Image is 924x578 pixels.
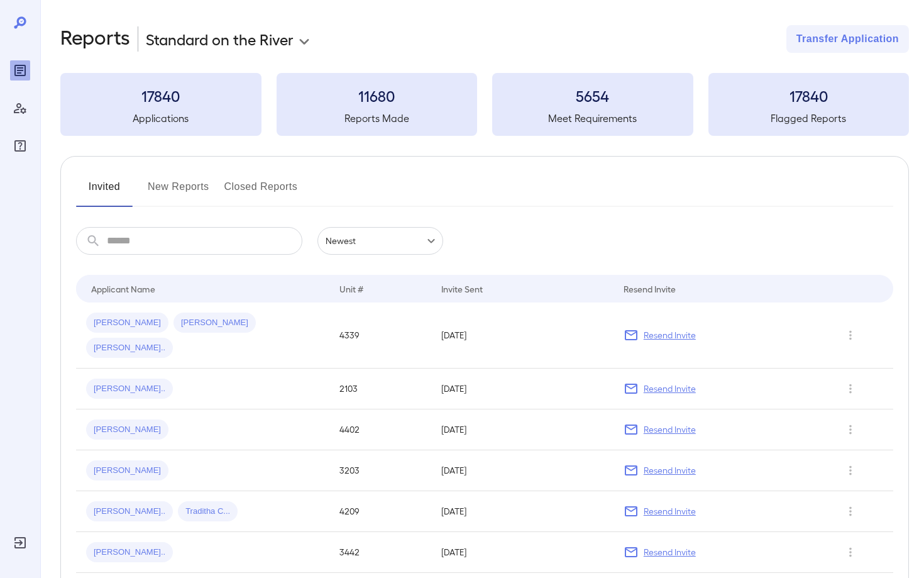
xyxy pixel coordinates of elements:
[644,546,696,559] p: Resend Invite
[76,177,133,207] button: Invited
[329,409,431,450] td: 4402
[224,177,298,207] button: Closed Reports
[708,86,910,106] h3: 17840
[339,281,363,296] div: Unit #
[86,506,173,518] span: [PERSON_NAME]..
[317,227,443,255] div: Newest
[329,532,431,573] td: 3442
[86,547,173,559] span: [PERSON_NAME]..
[277,86,478,106] h3: 11680
[277,111,478,126] h5: Reports Made
[644,505,696,518] p: Resend Invite
[441,281,483,296] div: Invite Sent
[840,460,861,481] button: Row Actions
[86,383,173,395] span: [PERSON_NAME]..
[431,532,613,573] td: [DATE]
[431,450,613,491] td: [DATE]
[173,317,256,329] span: [PERSON_NAME]
[644,382,696,395] p: Resend Invite
[624,281,676,296] div: Resend Invite
[148,177,209,207] button: New Reports
[329,450,431,491] td: 3203
[708,111,910,126] h5: Flagged Reports
[86,342,173,354] span: [PERSON_NAME]..
[86,465,168,477] span: [PERSON_NAME]
[431,369,613,409] td: [DATE]
[840,379,861,399] button: Row Actions
[10,136,30,156] div: FAQ
[644,329,696,342] p: Resend Invite
[786,25,909,53] button: Transfer Application
[492,111,693,126] h5: Meet Requirements
[60,25,130,53] h2: Reports
[10,533,30,553] div: Log Out
[329,491,431,532] td: 4209
[60,86,261,106] h3: 17840
[146,29,294,49] p: Standard on the River
[492,86,693,106] h3: 5654
[840,420,861,440] button: Row Actions
[431,303,613,369] td: [DATE]
[10,60,30,81] div: Reports
[840,542,861,562] button: Row Actions
[329,369,431,409] td: 2103
[329,303,431,369] td: 4339
[431,409,613,450] td: [DATE]
[840,325,861,345] button: Row Actions
[644,464,696,477] p: Resend Invite
[10,98,30,118] div: Manage Users
[86,424,168,436] span: [PERSON_NAME]
[431,491,613,532] td: [DATE]
[644,423,696,436] p: Resend Invite
[60,111,261,126] h5: Applications
[840,501,861,521] button: Row Actions
[91,281,155,296] div: Applicant Name
[178,506,238,518] span: Traditha C...
[86,317,168,329] span: [PERSON_NAME]
[60,73,909,136] summary: 17840Applications11680Reports Made5654Meet Requirements17840Flagged Reports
